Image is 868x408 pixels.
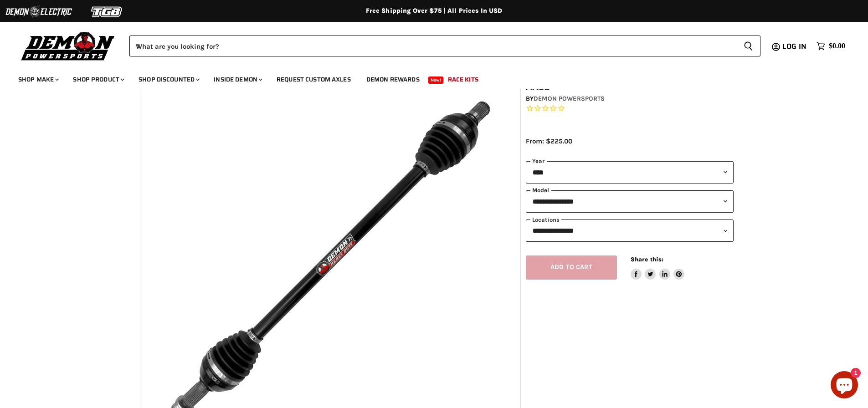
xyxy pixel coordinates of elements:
a: Shop Discounted [132,70,205,89]
a: $0.00 [812,40,850,53]
a: Inside Demon [207,70,268,89]
a: Request Custom Axles [270,70,358,89]
a: Shop Make [11,70,64,89]
a: Demon Powersports [534,95,605,102]
span: $0.00 [829,42,845,51]
img: TGB Logo 2 [73,3,141,20]
img: Demon Powersports [18,30,118,62]
ul: Main menu [11,66,843,89]
button: Search [736,36,760,56]
select: year [526,161,734,184]
a: Shop Product [66,70,130,89]
span: Log in [782,41,806,52]
inbox-online-store-chat: Shopify online store chat [828,371,861,401]
div: Free Shipping Over $75 | All Prices In USD [70,7,799,15]
span: From: $225.00 [526,137,572,145]
a: Demon Rewards [360,70,426,89]
a: Log in [778,42,812,51]
h1: Can-Am Maverick R Demon Heavy Duty Axle [526,70,734,92]
select: modal-name [526,190,734,213]
span: Share this: [631,256,663,263]
aside: Share this: [631,255,685,280]
form: Product [129,36,760,56]
span: Rated 0.0 out of 5 stars 0 reviews [526,104,734,113]
img: Demon Electric Logo 2 [5,3,73,20]
input: When autocomplete results are available use up and down arrows to review and enter to select [129,36,736,56]
div: by [526,94,734,104]
span: New! [428,76,444,84]
a: Race Kits [441,70,485,89]
select: keys [526,219,734,242]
